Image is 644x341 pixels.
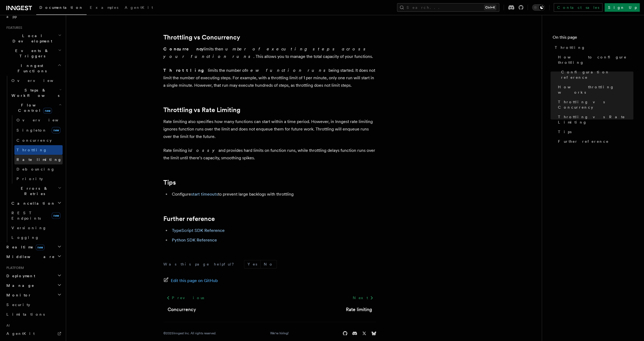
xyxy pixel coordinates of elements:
button: Middleware [4,252,63,261]
a: Further reference [163,215,215,223]
button: Events & Triggers [4,46,63,61]
span: Deployment [4,273,35,279]
span: Overview [17,118,71,122]
span: Features [4,26,22,30]
span: How to configure throttling [558,54,633,65]
a: Concurrency [14,136,63,145]
span: new [36,244,44,250]
a: Priority [14,174,63,184]
p: Was this page helpful? [163,261,238,267]
a: Python SDK Reference [172,237,217,243]
button: Local Development [4,31,63,46]
a: TypeScript SDK Reference [172,228,225,233]
span: Configuration reference [561,69,633,80]
span: Steps & Workflows [9,88,59,98]
a: Throttling vs Concurrency [556,97,633,112]
span: AI [4,323,10,328]
span: How throttling works [558,84,633,95]
span: Manage [4,283,34,288]
span: Overview [11,78,66,83]
a: Debouncing [14,164,63,174]
strong: Concurrency [163,46,204,51]
a: Tips [556,127,633,137]
span: Throttling vs Rate Limiting [558,114,633,125]
span: Platform [4,266,24,270]
a: Throttling [553,43,633,52]
em: new function runs [246,68,329,73]
a: AgentKit [4,329,63,338]
a: AgentKit [121,2,156,14]
span: Versioning [11,226,47,230]
button: Realtimenew [4,242,63,252]
span: Cancellation [9,201,55,206]
span: REST Endpoints [11,211,41,220]
span: Realtime [4,244,44,250]
a: Documentation [36,2,87,15]
span: Monitor [4,292,31,298]
a: Tips [163,179,176,186]
button: Manage [4,281,63,290]
a: Rate limiting [346,306,372,313]
button: Errors & Retries [9,184,63,199]
li: Configure to prevent large backlogs with throttling [170,191,376,198]
div: Inngest Functions [4,76,63,242]
span: Inngest Functions [4,63,58,74]
span: new [52,127,60,133]
span: Throttling vs Concurrency [558,99,633,110]
span: Events & Triggers [4,48,58,59]
a: start timeouts [191,192,218,197]
a: Edit this page on GitHub [163,277,218,284]
button: Monitor [4,290,63,300]
a: Overview [14,115,63,125]
a: Throttling vs Rate Limiting [556,112,633,127]
span: Concurrency [17,138,52,142]
span: Examples [90,5,118,10]
em: number of executing steps across your function runs [163,46,368,59]
button: Cancellation [9,199,63,208]
p: Rate limiting is and provides hard limits on function runs, while throttling delays function runs... [163,147,376,162]
a: Configuration reference [559,67,633,82]
a: Contact sales [554,3,602,12]
span: Further reference [558,139,609,144]
p: Rate limiting also specifies how many functions can start within a time period. However, in Innge... [163,118,376,140]
span: Limitations [6,312,45,316]
em: lossy [191,148,218,153]
a: Rate limiting [14,155,63,164]
kbd: Ctrl+K [484,5,496,10]
div: © 2025 Inngest Inc. All rights reserved. [163,331,216,335]
button: Flow Controlnew [9,100,63,115]
div: Flow Controlnew [9,115,63,184]
span: AgentKit [125,5,153,10]
button: No [261,260,277,268]
a: How to configure throttling [556,52,633,67]
span: Tips [558,129,572,134]
button: Steps & Workflows [9,85,63,100]
a: Examples [87,2,121,14]
a: Singletonnew [14,125,63,136]
p: limits the . This allows you to manage the total capacity of your functions. [163,45,376,60]
button: Inngest Functions [4,61,63,76]
a: REST Endpointsnew [9,208,63,223]
span: Rate limiting [17,157,62,162]
a: Next [350,293,376,303]
span: Singleton [17,128,47,132]
h4: On this page [553,34,633,43]
span: Flow Control [9,102,59,113]
a: Previous [163,293,207,303]
button: Search...Ctrl+K [397,3,499,12]
span: new [43,108,52,114]
a: How throttling works [556,82,633,97]
a: Limitations [4,310,63,319]
p: limits the number of being started. It does not limit the number of executing steps. For example,... [163,67,376,89]
span: Throttling [17,148,47,152]
span: Debouncing [17,167,55,171]
a: Throttling [14,145,63,155]
a: Sign Up [605,3,640,12]
a: Further reference [556,137,633,146]
a: Overview [9,76,63,85]
span: Security [6,303,30,307]
span: Middleware [4,254,55,259]
button: Deployment [4,271,63,281]
span: Throttling [555,45,585,50]
a: Logging [9,233,63,242]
